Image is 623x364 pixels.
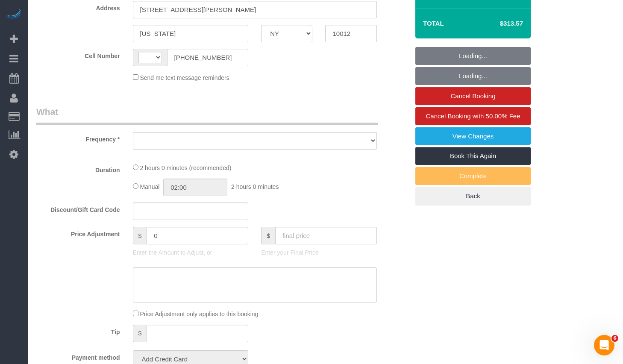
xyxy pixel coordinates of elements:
input: Zip Code [325,25,376,42]
label: Duration [30,163,126,174]
input: final price [275,227,377,244]
span: 2 hours 0 minutes [231,183,279,190]
input: Cell Number [167,49,249,66]
p: Enter the Amount to Adjust, or [133,248,249,257]
label: Price Adjustment [30,227,126,238]
span: Cancel Booking with 50.00% Fee [426,112,520,120]
strong: Total [423,20,444,27]
a: View Changes [415,127,531,145]
label: Address [30,1,126,12]
p: Enter your Final Price [261,248,377,257]
span: $ [133,227,147,244]
a: Cancel Booking [415,87,531,105]
span: $ [261,227,275,244]
a: Cancel Booking with 50.00% Fee [415,107,531,125]
input: City [133,25,249,42]
a: Back [415,187,531,205]
label: Frequency * [30,132,126,144]
label: Discount/Gift Card Code [30,203,126,214]
legend: What [36,106,378,125]
span: Manual [140,183,159,190]
iframe: Intercom live chat [594,335,614,355]
span: Price Adjustment only applies to this booking [140,311,258,317]
label: Tip [30,325,126,336]
span: Send me text message reminders [140,74,229,81]
h4: $313.57 [474,20,523,27]
span: $ [133,325,147,342]
span: 6 [611,335,618,342]
label: Payment method [30,350,126,362]
img: Automaid Logo [5,9,22,21]
span: 2 hours 0 minutes (recommended) [140,164,231,171]
a: Book This Again [415,147,531,165]
label: Cell Number [30,49,126,60]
